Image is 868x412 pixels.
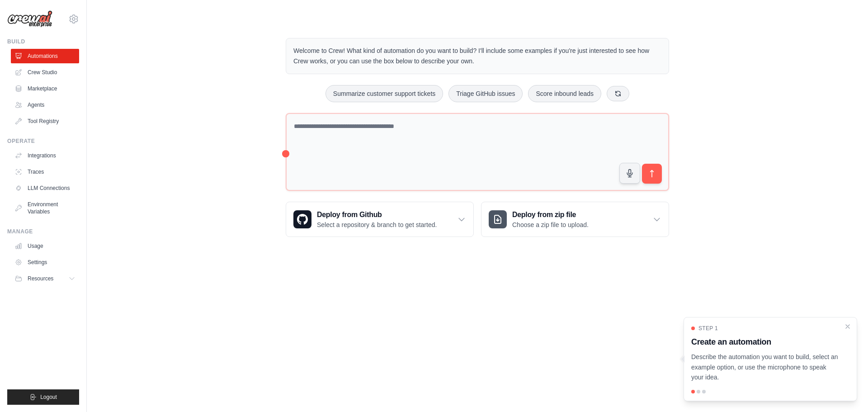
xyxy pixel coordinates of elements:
[11,148,79,163] a: Integrations
[512,220,589,229] p: Choose a zip file to upload.
[11,114,79,128] a: Tool Registry
[11,197,79,219] a: Environment Variables
[528,85,601,102] button: Score inbound leads
[11,255,79,270] a: Settings
[317,220,437,229] p: Select a repository & branch to get started.
[698,325,718,332] span: Step 1
[40,393,57,401] span: Logout
[7,38,79,45] div: Build
[844,323,851,330] button: Close walkthrough
[11,239,79,253] a: Usage
[512,209,589,220] h3: Deploy from zip file
[293,46,661,66] p: Welcome to Crew! What kind of automation do you want to build? I'll include some examples if you'...
[7,10,52,28] img: Logo
[691,352,839,383] p: Describe the automation you want to build, select an example option, or use the microphone to spe...
[7,389,79,405] button: Logout
[691,336,839,348] h3: Create an automation
[11,65,79,80] a: Crew Studio
[28,275,53,282] span: Resources
[11,181,79,195] a: LLM Connections
[11,165,79,179] a: Traces
[7,137,79,145] div: Operate
[325,85,443,102] button: Summarize customer support tickets
[11,98,79,112] a: Agents
[11,49,79,63] a: Automations
[448,85,523,102] button: Triage GitHub issues
[317,209,437,220] h3: Deploy from Github
[11,81,79,96] a: Marketplace
[7,228,79,235] div: Manage
[11,271,79,286] button: Resources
